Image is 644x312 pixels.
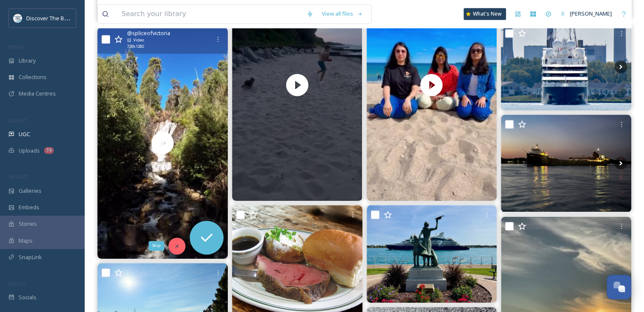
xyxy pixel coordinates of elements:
img: 1710423113617.jpeg [14,14,22,22]
span: Embeds [19,203,39,211]
div: 74 [44,147,54,154]
img: French Cruise ship Le Champlain 🇫🇷 upbound in St. Clair on a beautiful afternoon 💙☀️⚓️ #lechampla... [367,205,497,303]
a: What's New [464,8,506,20]
img: More of French cruise ship Le Champlain 🇫🇷 on the St Clair River ⚓️☀️ #lechamplaincruiseship #ame... [501,24,631,110]
span: Uploads [19,147,40,155]
img: Herbert J Jackson upbound at dawn in St clair heading to Fairport Harbor ⚓️ #herbertcjackson #ame... [501,115,631,212]
a: [PERSON_NAME] [556,5,616,22]
span: UGC [19,130,30,138]
span: Galleries [19,187,41,195]
button: Open Chat [607,275,631,299]
span: Video [133,37,144,43]
span: SOCIALS [8,280,25,287]
span: Maps [19,237,33,245]
span: COLLECT [8,117,27,123]
span: Library [19,57,36,65]
span: Discover The Blue [26,14,72,22]
span: [PERSON_NAME] [570,10,612,17]
input: Search your library [117,5,302,23]
span: Collections [19,73,47,81]
span: MEDIA [8,44,23,50]
div: Skip [149,241,164,250]
span: Socials [19,293,36,301]
span: @ spliceofvictoria [127,29,170,37]
img: thumbnail [97,27,228,259]
span: WIDGETS [8,174,28,180]
span: 720 x 1280 [127,44,144,49]
span: Media Centres [19,90,56,98]
span: SnapLink [19,253,42,261]
span: Stories [19,220,37,228]
a: View all files [318,5,367,22]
